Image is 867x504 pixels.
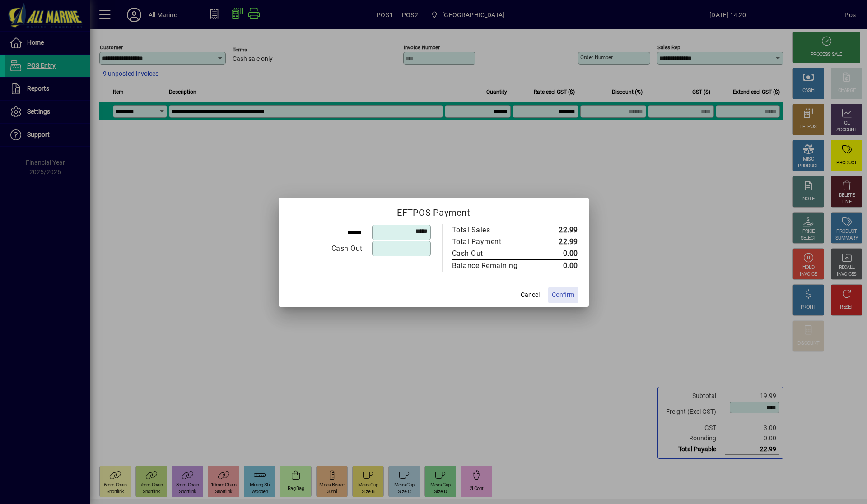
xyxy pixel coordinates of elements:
[452,224,537,236] td: Total Sales
[452,248,528,259] div: Cash Out
[452,236,537,248] td: Total Payment
[537,259,578,272] td: 0.00
[516,287,545,303] button: Cancel
[537,248,578,260] td: 0.00
[279,198,589,224] h2: EFTPOS Payment
[290,243,363,254] div: Cash Out
[452,260,528,271] div: Balance Remaining
[537,224,578,236] td: 22.99
[521,290,540,300] span: Cancel
[552,290,574,300] span: Confirm
[548,287,578,303] button: Confirm
[537,236,578,248] td: 22.99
